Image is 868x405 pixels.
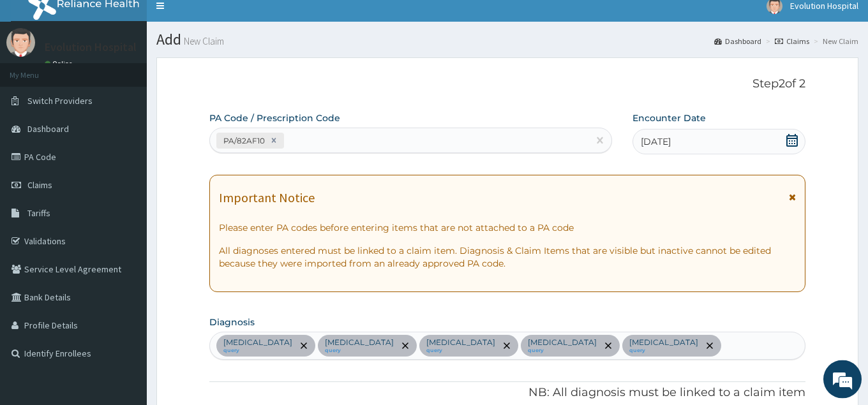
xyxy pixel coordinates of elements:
[74,121,176,250] span: We're online!
[209,77,805,91] p: Step 2 of 2
[219,221,795,234] p: Please enter PA codes before entering items that are not attached to a PA code
[6,270,243,314] textarea: Type your message and hit 'Enter'
[714,36,761,47] a: Dashboard
[223,348,292,354] small: query
[298,340,310,351] span: remove selection option
[45,59,75,68] a: Online
[27,207,50,219] span: Tariffs
[400,340,411,351] span: remove selection option
[27,179,52,191] span: Claims
[325,348,394,354] small: query
[629,337,698,348] p: [MEDICAL_DATA]
[775,36,809,47] a: Claims
[219,191,315,205] h1: Important Notice
[209,385,805,401] p: NB: All diagnosis must be linked to a claim item
[27,123,69,135] span: Dashboard
[66,71,214,88] div: Chat with us now
[501,340,513,351] span: remove selection option
[528,337,597,348] p: [MEDICAL_DATA]
[27,95,93,107] span: Switch Providers
[426,337,495,348] p: [MEDICAL_DATA]
[426,348,495,354] small: query
[219,244,795,270] p: All diagnoses entered must be linked to a claim item. Diagnosis & Claim Items that are visible bu...
[156,31,858,48] h1: Add
[602,340,614,351] span: remove selection option
[209,112,340,124] label: PA Code / Prescription Code
[181,36,224,46] small: New Claim
[325,337,394,348] p: [MEDICAL_DATA]
[632,112,706,124] label: Encounter Date
[220,133,267,148] div: PA/82AF10
[6,28,35,57] img: User Image
[528,348,597,354] small: query
[704,340,715,351] span: remove selection option
[811,36,858,47] li: New Claim
[223,337,292,348] p: [MEDICAL_DATA]
[641,135,671,148] span: [DATE]
[209,316,255,328] label: Diagnosis
[24,64,52,96] img: d_794563401_company_1708531726252_794563401
[209,6,240,37] div: Minimize live chat window
[629,348,698,354] small: query
[45,41,137,53] p: Evolution Hospital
